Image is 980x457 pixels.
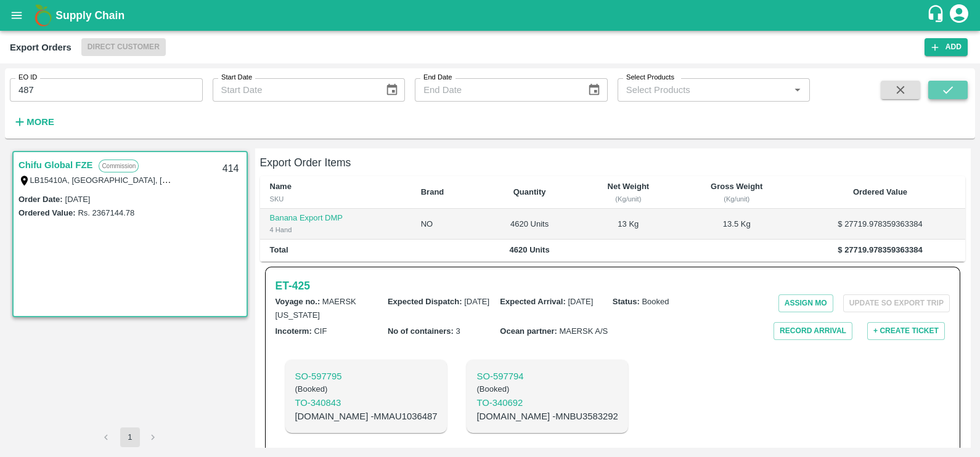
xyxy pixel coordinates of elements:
[276,277,310,294] a: ET-425
[388,297,462,306] b: Expected Dispatch :
[276,297,321,306] b: Voyage no. :
[582,78,606,102] button: Choose date
[78,208,134,217] label: Rs. 2367144.78
[10,111,57,132] button: More
[380,78,404,102] button: Choose date
[18,157,92,173] a: Chifu Global FZE
[295,410,438,423] p: [DOMAIN_NAME] - MMAU1036487
[260,154,966,171] h6: Export Order Items
[215,155,247,184] div: 414
[276,326,312,336] b: Incoterm :
[65,195,91,204] label: [DATE]
[608,182,650,191] b: Net Weight
[476,410,618,423] p: [DOMAIN_NAME] - MNBU3583292
[795,209,965,240] td: $ 27719.978359363384
[500,326,557,336] b: Ocean partner :
[476,396,618,410] a: TO-340692
[421,187,444,196] b: Brand
[31,3,55,28] img: logo
[18,73,37,83] label: EO ID
[790,82,806,98] button: Open
[578,209,678,240] td: 13 Kg
[30,175,419,185] label: LB15410A, [GEOGRAPHIC_DATA], [GEOGRAPHIC_DATA], [GEOGRAPHIC_DATA], [GEOGRAPHIC_DATA]
[55,9,125,22] b: Supply Chain
[270,245,288,254] b: Total
[27,117,54,127] strong: More
[500,297,565,306] b: Expected Arrival :
[270,182,292,191] b: Name
[415,78,578,102] input: End Date
[642,297,669,306] span: Booked
[588,193,668,204] div: (Kg/unit)
[626,73,674,83] label: Select Products
[476,370,618,383] p: SO- 597794
[688,193,785,204] div: (Kg/unit)
[270,212,401,224] p: Banana Export DMP
[476,370,618,383] a: SO-597794
[276,297,356,320] span: MAERSK [US_STATE]
[10,78,203,102] input: Enter EO ID
[55,7,926,24] a: Supply Chain
[213,78,375,102] input: Start Date
[476,396,618,410] p: TO- 340692
[120,427,140,447] button: page 1
[18,195,63,204] label: Order Date :
[295,396,438,410] p: TO- 340843
[99,160,139,172] p: Commission
[295,396,438,410] a: TO-340843
[270,193,401,204] div: SKU
[295,370,438,383] p: SO- 597795
[867,322,945,340] button: + Create Ticket
[559,326,608,336] span: MAERSK A/S
[295,383,438,395] h6: ( Booked )
[95,427,165,447] nav: pagination navigation
[510,245,550,254] b: 4620 Units
[464,297,489,306] span: [DATE]
[568,297,593,306] span: [DATE]
[778,294,833,312] button: Assign MO
[270,224,401,235] div: 4 Hand
[455,326,460,336] span: 3
[925,38,968,56] button: Add
[774,322,852,340] button: Record Arrival
[411,209,481,240] td: NO
[613,297,640,306] b: Status :
[926,4,948,26] div: customer-support
[476,383,618,395] h6: ( Booked )
[838,245,922,254] b: $ 27719.978359363384
[513,187,546,196] b: Quantity
[276,277,310,294] h6: ET- 425
[621,82,786,98] input: Select Products
[10,39,71,55] div: Export Orders
[679,209,795,240] td: 13.5 Kg
[853,187,907,196] b: Ordered Value
[948,2,970,28] div: account of current user
[295,370,438,383] a: SO-597795
[423,73,452,83] label: End Date
[314,326,327,336] span: CIF
[388,326,454,336] b: No of containers :
[481,209,578,240] td: 4620 Units
[221,73,252,83] label: Start Date
[711,182,762,191] b: Gross Weight
[18,208,75,217] label: Ordered Value:
[2,1,31,30] button: open drawer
